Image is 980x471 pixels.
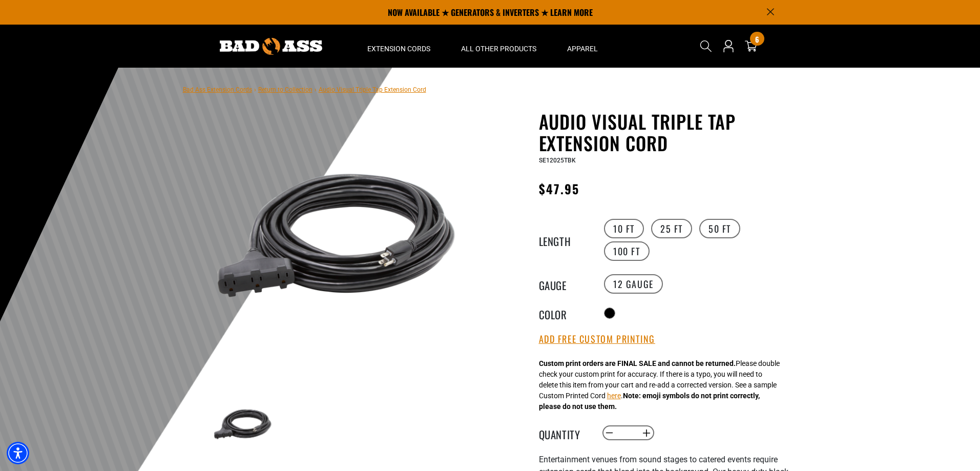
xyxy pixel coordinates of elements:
label: 25 FT [651,219,692,238]
span: 6 [755,35,759,43]
label: 100 FT [604,241,650,261]
div: Please double check your custom print for accuracy. If there is a typo, you will need to delete t... [539,358,780,412]
a: Bad Ass Extension Cords [183,86,252,93]
strong: Custom print orders are FINAL SALE and cannot be returned. [539,359,736,367]
img: Bad Ass Extension Cords [220,38,322,55]
img: black [213,395,273,454]
span: SE12025TBK [539,157,576,164]
strong: Note: emoji symbols do not print correctly, please do not use them. [539,392,760,411]
button: here [607,391,621,401]
label: Quantity [539,426,590,440]
summary: Search [698,38,714,54]
h1: Audio Visual Triple Tap Extension Cord [539,111,790,154]
span: Apparel [567,44,598,53]
span: $47.95 [539,179,579,198]
span: All Other Products [461,44,536,53]
span: › [315,86,317,93]
summary: All Other Products [446,25,552,68]
img: black [213,113,460,360]
label: 10 FT [604,219,644,238]
span: › [254,86,256,93]
div: Accessibility Menu [7,442,29,464]
label: 50 FT [699,219,740,238]
a: Open this option [720,25,737,68]
span: Extension Cords [367,44,430,53]
legend: Length [539,233,590,247]
summary: Extension Cords [352,25,446,68]
legend: Gauge [539,277,590,291]
legend: Color [539,306,590,320]
summary: Apparel [552,25,613,68]
span: Audio Visual Triple Tap Extension Cord [319,86,426,93]
nav: breadcrumbs [183,83,426,95]
a: Return to Collection [258,86,312,93]
label: 12 Gauge [604,274,663,294]
button: Add Free Custom Printing [539,334,655,345]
